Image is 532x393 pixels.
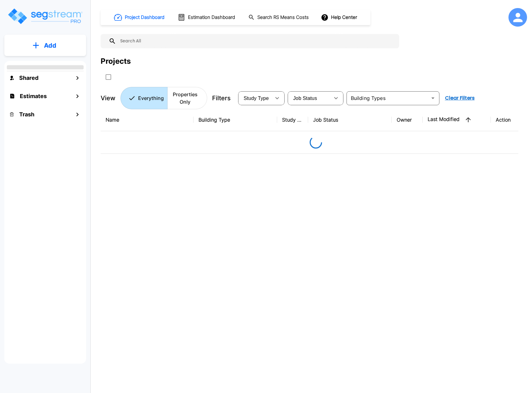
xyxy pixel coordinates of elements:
[116,34,396,48] input: Search All
[138,94,164,102] p: Everything
[111,11,168,24] button: Project Dashboard
[188,14,235,21] h1: Estimation Dashboard
[443,92,477,104] button: Clear Filters
[125,14,164,21] h1: Project Dashboard
[246,11,312,24] button: Search RS Means Costs
[101,109,194,131] th: Name
[101,93,116,103] p: View
[212,93,231,103] p: Filters
[277,109,308,131] th: Study Type
[289,89,330,107] div: Select
[120,87,207,109] div: Platform
[7,7,83,25] img: Logo
[308,109,392,131] th: Job Status
[19,110,34,119] h1: Trash
[348,94,427,102] input: Building Types
[491,109,531,131] th: Action
[20,92,47,100] h1: Estimates
[194,109,277,131] th: Building Type
[171,91,199,106] p: Properties Only
[167,87,207,109] button: Properties Only
[120,87,168,109] button: Everything
[423,109,491,131] th: Last Modified
[101,56,131,67] div: Projects
[19,74,38,82] h1: Shared
[239,89,271,107] div: Select
[102,71,115,83] button: SelectAll
[44,41,56,50] p: Add
[293,96,317,101] span: Job Status
[175,11,238,24] button: Estimation Dashboard
[244,96,269,101] span: Study Type
[257,14,309,21] h1: Search RS Means Costs
[4,37,86,54] button: Add
[392,109,423,131] th: Owner
[320,11,360,23] button: Help Center
[429,94,437,102] button: Open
